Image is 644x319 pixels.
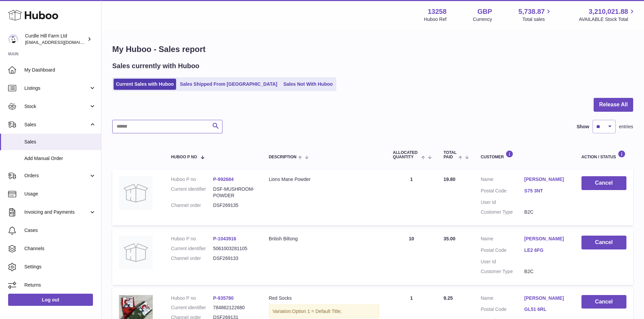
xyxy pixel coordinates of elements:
[24,67,96,73] span: My Dashboard
[594,98,633,112] button: Release All
[386,229,437,285] td: 10
[269,155,296,159] span: Description
[213,245,255,252] dd: 5061003281105
[481,259,524,265] dt: User Id
[24,122,89,128] span: Sales
[424,16,447,23] div: Huboo Ref
[171,186,213,199] dt: Current identifier
[25,39,99,45] span: [EMAIL_ADDRESS][DOMAIN_NAME]
[581,236,626,249] button: Cancel
[119,176,153,210] img: no-photo.jpg
[393,151,420,159] span: ALLOCATED Quantity
[269,295,379,301] div: Red Socks
[171,245,213,252] dt: Current identifier
[213,177,234,182] a: P-992684
[8,34,18,44] img: internalAdmin-13258@internal.huboo.com
[24,172,89,179] span: Orders
[444,177,455,182] span: 19.80
[171,202,213,209] dt: Channel order
[213,202,255,209] dd: DSF269135
[24,139,96,145] span: Sales
[524,236,568,242] a: [PERSON_NAME]
[24,155,96,162] span: Add Manual Order
[213,236,236,241] a: P-1043916
[473,16,492,23] div: Currency
[481,176,524,184] dt: Name
[619,124,633,130] span: entries
[481,199,524,206] dt: User Id
[581,150,626,159] div: Action / Status
[524,188,568,194] a: S75 3NT
[524,209,568,215] dd: B2C
[481,247,524,255] dt: Postal Code
[24,85,89,91] span: Listings
[524,306,568,313] a: GL51 6RL
[481,150,568,159] div: Customer
[213,255,255,262] dd: DSF269133
[519,7,553,23] a: 5,738.87 Total sales
[171,295,213,301] dt: Huboo P no
[281,79,335,90] a: Sales Not With Huboo
[386,169,437,225] td: 1
[24,245,96,252] span: Channels
[589,7,628,16] span: 3,210,021.88
[114,79,176,90] a: Current Sales with Huboo
[477,7,492,16] strong: GBP
[481,236,524,244] dt: Name
[269,304,379,318] div: Variation:
[581,295,626,309] button: Cancel
[112,44,633,55] h1: My Huboo - Sales report
[25,33,86,46] div: Curdle Hill Farm Ltd
[579,16,636,23] span: AVAILABLE Stock Total
[524,295,568,301] a: [PERSON_NAME]
[292,309,342,314] span: Option 1 = Default Title;
[24,103,89,110] span: Stock
[579,7,636,23] a: 3,210,021.88 AVAILABLE Stock Total
[171,176,213,183] dt: Huboo P no
[269,236,379,242] div: British Biltong
[24,282,96,288] span: Returns
[524,247,568,254] a: LE2 6FG
[481,295,524,303] dt: Name
[581,176,626,190] button: Cancel
[24,191,96,197] span: Usage
[444,151,457,159] span: Total paid
[24,209,89,215] span: Invoicing and Payments
[577,124,589,130] label: Show
[119,236,153,269] img: no-photo.jpg
[213,304,255,311] dd: 784862122680
[112,61,199,71] h2: Sales currently with Huboo
[522,16,552,23] span: Total sales
[524,268,568,275] dd: B2C
[481,188,524,196] dt: Postal Code
[171,236,213,242] dt: Huboo P no
[481,306,524,314] dt: Postal Code
[269,176,379,183] div: Lions Mane Powder
[171,155,197,159] span: Huboo P no
[481,268,524,275] dt: Customer Type
[213,295,234,301] a: P-935780
[519,7,545,16] span: 5,738.87
[213,186,255,199] dd: DSF-MUSHROOM-POWDER
[24,264,96,270] span: Settings
[177,79,280,90] a: Sales Shipped From [GEOGRAPHIC_DATA]
[444,295,453,301] span: 9.25
[524,176,568,183] a: [PERSON_NAME]
[428,7,447,16] strong: 13258
[8,294,93,306] a: Log out
[171,255,213,262] dt: Channel order
[481,209,524,215] dt: Customer Type
[444,236,455,241] span: 35.00
[171,304,213,311] dt: Current identifier
[24,227,96,234] span: Cases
